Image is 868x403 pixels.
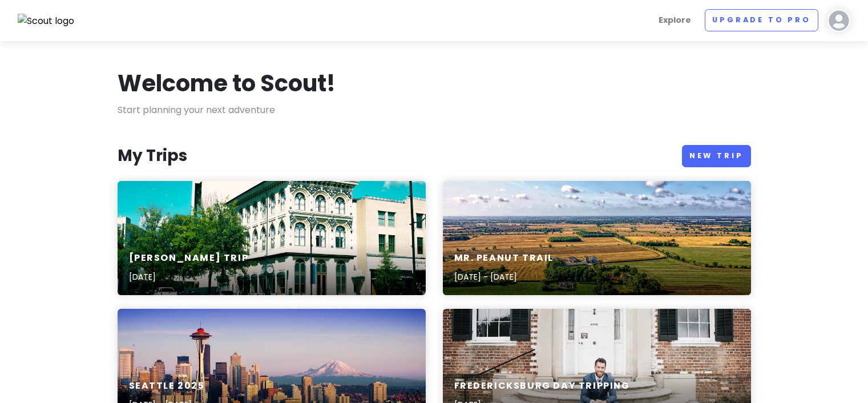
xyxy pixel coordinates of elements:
h6: Fredericksburg Day Tripping [454,380,630,392]
p: [DATE] [129,271,249,283]
a: Upgrade to Pro [705,9,818,31]
h6: Mr. Peanut Trail [454,252,554,264]
p: Start planning your next adventure [118,103,751,118]
h6: [PERSON_NAME] Trip [129,252,249,264]
a: Explore [654,9,696,31]
img: Scout logo [18,14,75,29]
h3: My Trips [118,146,187,166]
a: A large white building sitting on the corner of a street[PERSON_NAME] Trip[DATE] [118,181,426,295]
h6: Seattle 2025 [129,380,205,392]
p: [DATE] - [DATE] [454,271,554,283]
img: User profile [827,9,850,32]
a: brown and green fields under cloudy sky during daytimeMr. Peanut Trail[DATE] - [DATE] [443,181,751,295]
h1: Welcome to Scout! [118,68,336,98]
a: New Trip [682,145,751,167]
